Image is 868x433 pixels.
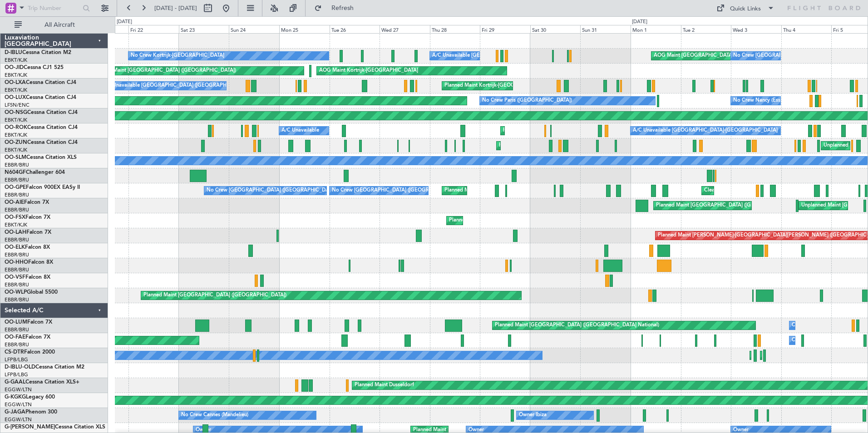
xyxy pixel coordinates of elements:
[5,80,26,85] span: OO-LXA
[154,4,197,12] span: [DATE] - [DATE]
[482,94,572,108] div: No Crew Paris ([GEOGRAPHIC_DATA])
[5,416,32,423] a: EGGW/LTN
[5,147,27,153] a: EBKT/KJK
[444,79,550,93] div: Planned Maint Kortrijk-[GEOGRAPHIC_DATA]
[5,320,52,325] a: OO-LUMFalcon 7X
[5,335,25,340] span: OO-FAE
[430,25,480,33] div: Thu 28
[229,25,279,33] div: Sun 24
[355,379,414,392] div: Planned Maint Dusseldorf
[5,125,27,130] span: OO-ROK
[5,290,27,295] span: OO-WLP
[5,245,50,250] a: OO-ELKFalcon 8X
[633,124,778,138] div: A/C Unavailable [GEOGRAPHIC_DATA]-[GEOGRAPHIC_DATA]
[5,245,25,250] span: OO-ELK
[580,25,631,33] div: Sun 31
[5,162,29,168] a: EBBR/BRU
[5,424,55,430] span: G-[PERSON_NAME]
[5,215,50,220] a: OO-FSXFalcon 7X
[5,110,27,115] span: OO-NSG
[480,25,530,33] div: Fri 29
[5,349,24,355] span: CS-DTR
[5,326,29,333] a: EBBR/BRU
[5,379,25,385] span: G-GAAL
[207,184,359,197] div: No Crew [GEOGRAPHIC_DATA] ([GEOGRAPHIC_DATA] National)
[5,95,26,100] span: OO-LUX
[5,207,29,213] a: EBBR/BRU
[5,87,27,93] a: EBKT/KJK
[5,290,58,295] a: OO-WLPGlobal 5500
[24,22,96,28] span: All Aircraft
[310,1,365,15] button: Refresh
[5,394,26,400] span: G-KGKG
[5,349,55,355] a: CS-DTRFalcon 2000
[5,125,78,130] a: OO-ROKCessna Citation CJ4
[5,386,32,393] a: EGGW/LTN
[681,25,731,33] div: Tue 2
[5,364,35,370] span: D-IBLU-OLD
[5,371,28,378] a: LFPB/LBG
[281,124,319,138] div: A/C Unavailable
[5,50,22,55] span: D-IBLU
[5,260,28,265] span: OO-HHO
[5,132,27,138] a: EBKT/KJK
[5,335,50,340] a: OO-FAEFalcon 7X
[5,185,80,190] a: OO-GPEFalcon 900EX EASy II
[5,65,24,70] span: OO-JID
[5,72,27,79] a: EBKT/KJK
[5,200,24,205] span: OO-AIE
[128,25,179,33] div: Fri 22
[5,215,25,220] span: OO-FSX
[5,320,27,325] span: OO-LUM
[632,18,647,26] div: [DATE]
[731,25,781,33] div: Wed 3
[324,5,362,11] span: Refresh
[5,110,78,115] a: OO-NSGCessna Citation CJ4
[5,409,57,415] a: G-JAGAPhenom 300
[781,25,832,33] div: Thu 4
[495,319,659,332] div: Planned Maint [GEOGRAPHIC_DATA] ([GEOGRAPHIC_DATA] National)
[5,192,29,198] a: EBBR/BRU
[10,18,99,32] button: All Aircraft
[181,408,248,422] div: No Crew Cannes (Mandelieu)
[5,185,26,190] span: OO-GPE
[5,275,50,280] a: OO-VSFFalcon 8X
[5,50,71,55] a: D-IBLUCessna Citation M2
[93,64,236,78] div: Planned Maint [GEOGRAPHIC_DATA] ([GEOGRAPHIC_DATA])
[5,170,65,175] a: N604GFChallenger 604
[730,5,761,14] div: Quick Links
[5,356,28,363] a: LFPB/LBG
[5,140,27,145] span: OO-ZUN
[5,221,27,228] a: EBKT/KJK
[5,117,27,123] a: EBKT/KJK
[5,251,29,258] a: EBBR/BRU
[432,49,577,63] div: A/C Unavailable [GEOGRAPHIC_DATA]-[GEOGRAPHIC_DATA]
[5,65,64,70] a: OO-JIDCessna CJ1 525
[5,57,27,64] a: EBKT/KJK
[5,155,77,160] a: OO-SLMCessna Citation XLS
[279,25,330,33] div: Mon 25
[179,25,229,33] div: Sat 23
[5,80,76,85] a: OO-LXACessna Citation CJ4
[5,275,25,280] span: OO-VSF
[5,170,26,175] span: N604GF
[519,408,547,422] div: Owner Ibiza
[5,424,105,430] a: G-[PERSON_NAME]Cessna Citation XLS
[5,155,26,160] span: OO-SLM
[131,49,224,63] div: No Crew Kortrijk-[GEOGRAPHIC_DATA]
[5,409,25,415] span: G-JAGA
[5,364,84,370] a: D-IBLU-OLDCessna Citation M2
[792,334,853,347] div: Owner Melsbroek Air Base
[656,199,799,212] div: Planned Maint [GEOGRAPHIC_DATA] ([GEOGRAPHIC_DATA])
[704,184,856,197] div: Cleaning [GEOGRAPHIC_DATA] ([GEOGRAPHIC_DATA] National)
[444,184,609,197] div: Planned Maint [GEOGRAPHIC_DATA] ([GEOGRAPHIC_DATA] National)
[631,25,681,33] div: Mon 1
[380,25,430,33] div: Wed 27
[5,379,79,385] a: G-GAALCessna Citation XLS+
[5,296,29,303] a: EBBR/BRU
[102,79,271,93] div: A/C Unavailable [GEOGRAPHIC_DATA] ([GEOGRAPHIC_DATA] National)
[143,289,286,302] div: Planned Maint [GEOGRAPHIC_DATA] ([GEOGRAPHIC_DATA])
[5,95,76,100] a: OO-LUXCessna Citation CJ4
[5,230,51,235] a: OO-LAHFalcon 7X
[5,281,29,288] a: EBBR/BRU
